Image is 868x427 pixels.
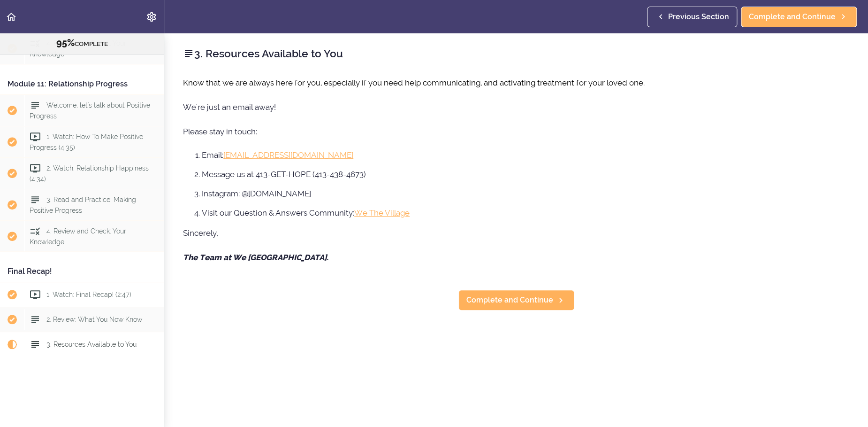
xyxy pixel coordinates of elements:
[46,291,131,298] span: 1. Watch: Final Recap! (2:47)
[183,100,849,114] p: We're just an email away!
[668,11,729,23] span: Previous Section
[202,207,849,219] li: Visit our Question & Answers Community:
[6,11,17,23] svg: Back to course curriculum
[202,187,849,200] li: Instagram: @[DOMAIN_NAME]
[202,168,849,180] li: Message us at 413-GET-HOPE (413-438-4673)
[223,150,353,160] a: [EMAIL_ADDRESS][DOMAIN_NAME]
[146,11,157,23] svg: Settings Menu
[183,78,645,87] span: Know that we are always here for you, especially if you need help communicating, and activating t...
[30,164,149,182] span: 2. Watch: Relationship Happiness (4:34)
[56,37,75,48] span: 95%
[30,101,150,119] span: Welcome, let's talk about Positive Progress
[30,132,143,151] span: 1. Watch: How To Make Positive Progress (4:35)
[741,7,857,27] a: Complete and Continue
[647,7,737,27] a: Previous Section
[183,253,328,262] em: The Team at We [GEOGRAPHIC_DATA].
[749,11,836,23] span: Complete and Continue
[46,316,142,323] span: 2. Review: What You Now Know
[183,124,849,139] p: Please stay in touch:
[354,208,410,217] a: We The Village
[30,195,136,214] span: 3. Read and Practice: Making Positive Progress
[46,341,137,348] span: 3. Resources Available to You
[202,149,849,161] li: Email:
[466,295,553,306] span: Complete and Continue
[12,37,152,49] div: COMPLETE
[458,290,574,311] a: Complete and Continue
[183,46,849,62] h2: 3. Resources Available to You
[30,227,126,245] span: 4. Review and Check: Your Knowledge
[183,226,849,240] p: Sincerely,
